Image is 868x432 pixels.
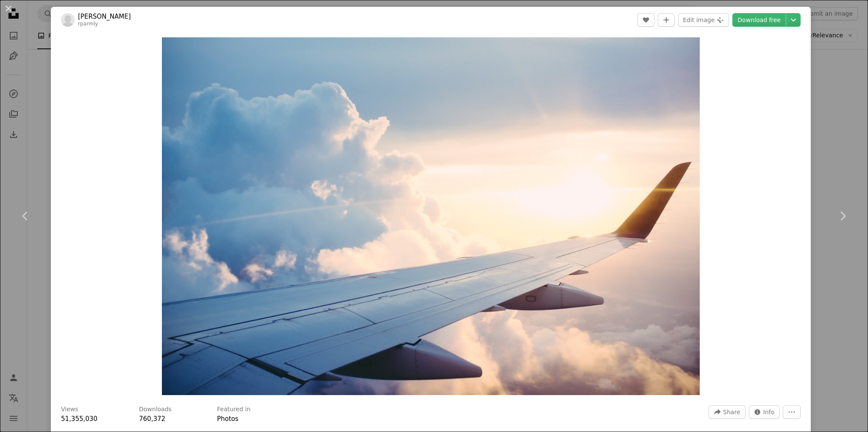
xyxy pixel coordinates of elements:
[786,13,801,27] button: Choose download size
[139,415,165,423] span: 760,372
[78,12,131,21] a: [PERSON_NAME]
[763,406,775,418] span: Info
[749,405,780,419] button: Stats about this image
[783,405,801,419] button: More Actions
[217,415,239,423] a: Photos
[162,37,700,395] img: aerial photography of airliner
[817,175,868,257] a: Next
[637,13,654,27] button: Like
[658,13,675,27] button: Add to Collection
[61,415,97,423] span: 51,355,030
[723,406,740,418] span: Share
[732,13,786,27] a: Download free
[61,13,75,27] img: Go to Ross Parmly's profile
[162,37,700,395] button: Zoom in on this image
[78,21,98,27] a: rparmly
[61,405,78,414] h3: Views
[217,405,250,414] h3: Featured in
[139,405,172,414] h3: Downloads
[678,13,729,27] button: Edit image
[709,405,745,419] button: Share this image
